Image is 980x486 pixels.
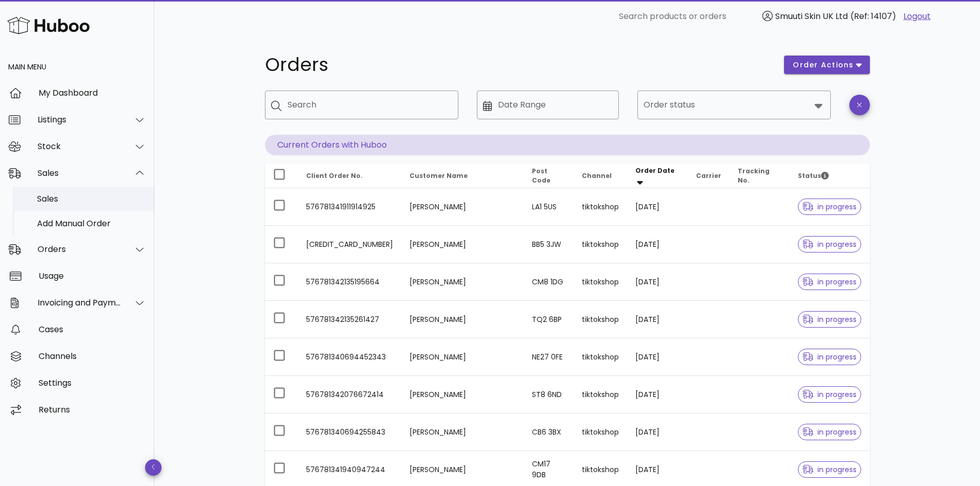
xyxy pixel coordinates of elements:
[401,301,524,338] td: [PERSON_NAME]
[627,263,688,301] td: [DATE]
[401,226,524,263] td: [PERSON_NAME]
[532,167,550,185] span: Post Code
[803,278,857,285] span: in progress
[524,164,573,188] th: Post Code
[265,56,772,74] h1: Orders
[298,226,401,263] td: [CREDIT_CARD_NUMBER]
[39,88,146,98] div: My Dashboard
[582,171,612,180] span: Channel
[401,164,524,188] th: Customer Name
[38,115,121,124] div: Listings
[524,226,573,263] td: BB5 3JW
[574,376,627,413] td: tiktokshop
[265,135,870,155] p: Current Orders with Huboo
[627,188,688,226] td: [DATE]
[524,376,573,413] td: ST8 6ND
[306,171,363,180] span: Client Order No.
[574,164,627,188] th: Channel
[298,338,401,376] td: 576781340694452343
[903,10,931,23] a: Logout
[39,351,146,361] div: Channels
[627,226,688,263] td: [DATE]
[401,188,524,226] td: [PERSON_NAME]
[298,263,401,301] td: 576781342135195664
[39,378,146,388] div: Settings
[524,188,573,226] td: LA1 5US
[792,60,854,70] span: order actions
[401,338,524,376] td: [PERSON_NAME]
[775,10,848,22] span: Smuuti Skin UK Ltd
[803,353,857,361] span: in progress
[39,325,146,334] div: Cases
[803,203,857,210] span: in progress
[37,194,146,204] div: Sales
[574,413,627,451] td: tiktokshop
[574,226,627,263] td: tiktokshop
[696,171,721,180] span: Carrier
[803,466,857,473] span: in progress
[627,413,688,451] td: [DATE]
[409,171,468,180] span: Customer Name
[635,166,674,175] span: Order Date
[738,167,770,185] span: Tracking No.
[627,164,688,188] th: Order Date: Sorted descending. Activate to remove sorting.
[298,188,401,226] td: 576781341911914925
[803,391,857,398] span: in progress
[298,301,401,338] td: 576781342135261427
[798,171,829,180] span: Status
[627,301,688,338] td: [DATE]
[401,413,524,451] td: [PERSON_NAME]
[38,168,121,178] div: Sales
[37,219,146,228] div: Add Manual Order
[298,413,401,451] td: 576781340694255843
[524,301,573,338] td: TQ2 6BP
[574,338,627,376] td: tiktokshop
[850,10,896,22] span: (Ref: 14107)
[401,263,524,301] td: [PERSON_NAME]
[298,376,401,413] td: 576781342076672414
[574,263,627,301] td: tiktokshop
[401,376,524,413] td: [PERSON_NAME]
[784,56,869,74] button: order actions
[524,338,573,376] td: NE27 0FE
[803,428,857,436] span: in progress
[803,241,857,248] span: in progress
[637,91,831,119] div: Order status
[729,164,789,188] th: Tracking No.
[627,338,688,376] td: [DATE]
[574,301,627,338] td: tiktokshop
[688,164,729,188] th: Carrier
[574,188,627,226] td: tiktokshop
[38,298,121,308] div: Invoicing and Payments
[7,14,90,37] img: Huboo Logo
[790,164,870,188] th: Status
[803,316,857,323] span: in progress
[38,141,121,151] div: Stock
[524,263,573,301] td: CM8 1DG
[39,271,146,281] div: Usage
[38,244,121,254] div: Orders
[39,405,146,415] div: Returns
[627,376,688,413] td: [DATE]
[298,164,401,188] th: Client Order No.
[524,413,573,451] td: CB6 3BX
